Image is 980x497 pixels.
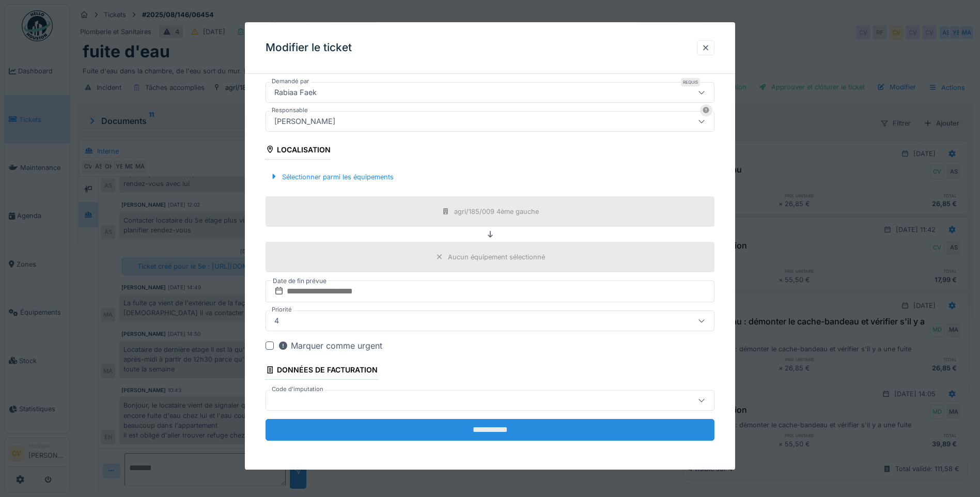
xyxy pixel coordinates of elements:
label: Priorité [270,305,294,314]
div: 4 [270,315,283,327]
div: Rabiaa Faek [270,87,321,98]
label: Code d'imputation [270,385,325,394]
div: Localisation [266,142,331,160]
div: Aucun équipement sélectionné [448,252,545,262]
div: Requis [681,78,700,86]
label: Date de fin prévue [272,275,328,287]
div: Données de facturation [266,362,378,380]
div: [PERSON_NAME] [270,116,339,127]
div: agri/185/009 4ème gauche [454,207,539,216]
label: Demandé par [270,77,311,86]
div: Sélectionner parmi les équipements [266,170,398,184]
h3: Modifier le ticket [266,41,352,54]
div: Marquer comme urgent [278,339,382,352]
label: Responsable [270,106,310,115]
